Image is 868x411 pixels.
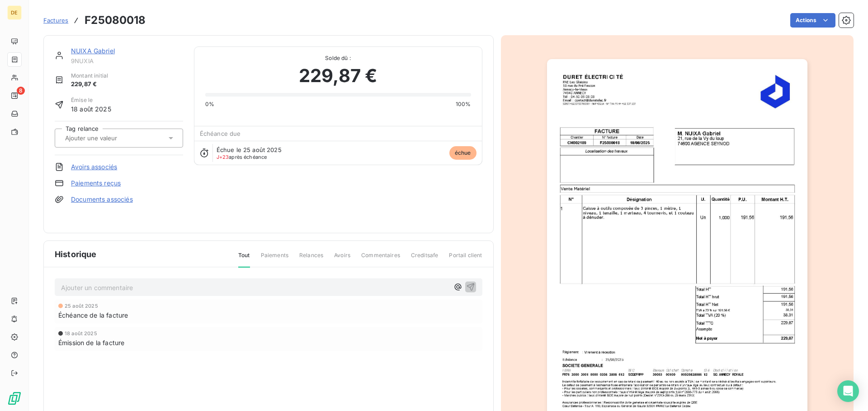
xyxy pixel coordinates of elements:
a: Documents associés [71,195,133,204]
span: J+23 [217,154,229,160]
div: Open Intercom Messenger [837,380,859,402]
span: 18 août 2025 [71,104,111,114]
span: 18 août 2025 [65,331,97,336]
span: Tout [238,251,250,268]
span: Échue le 25 août 2025 [217,146,282,153]
span: Émission de la facture [58,338,124,347]
span: Commentaires [361,251,400,267]
span: échue [449,146,476,160]
span: Historique [55,248,97,260]
input: Ajouter une valeur [64,134,155,142]
h3: F25080018 [85,12,146,28]
a: Paiements reçus [71,179,121,188]
span: Creditsafe [411,251,439,267]
span: Portail client [449,251,482,267]
span: Échéance due [200,130,241,137]
span: 100% [456,100,471,108]
span: Échéance de la facture [58,310,128,320]
span: 25 août 2025 [65,303,98,309]
button: Actions [790,13,835,28]
span: 9NUXIA [71,57,183,65]
span: 229,87 € [71,80,108,89]
span: Avoirs [334,251,350,267]
span: Montant initial [71,72,108,80]
a: Factures [43,16,68,25]
span: Factures [43,17,68,24]
span: 8 [17,87,25,95]
span: Émise le [71,96,111,104]
span: 229,87 € [299,62,377,89]
img: Logo LeanPay [7,391,22,406]
span: Solde dû : [205,54,471,62]
span: 0% [205,100,214,108]
span: après échéance [217,154,267,160]
span: Relances [299,251,323,267]
div: DE [7,5,22,20]
a: Avoirs associés [71,162,117,171]
span: Paiements [261,251,288,267]
a: NUIXA Gabriel [71,47,115,55]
